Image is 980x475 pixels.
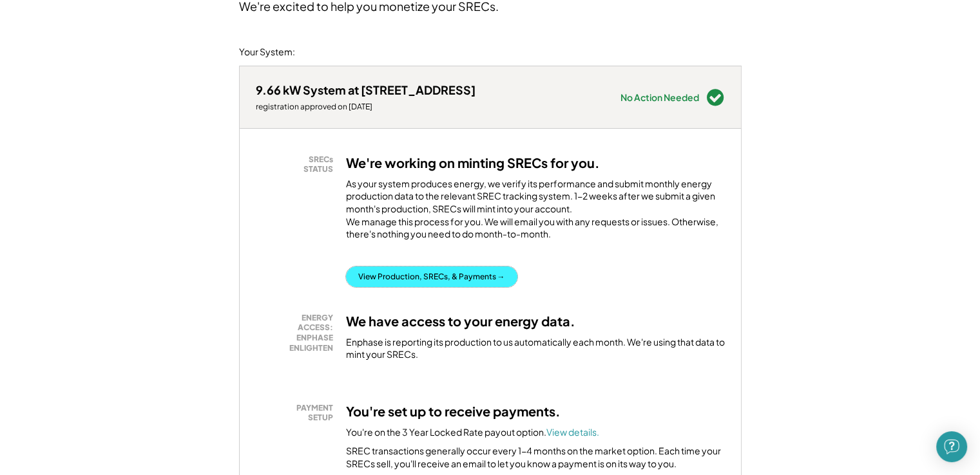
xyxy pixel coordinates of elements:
button: View Production, SRECs, & Payments → [346,266,517,287]
div: ENERGY ACCESS: ENPHASE ENLIGHTEN [262,313,333,353]
div: 9.66 kW System at [STREET_ADDRESS] [256,82,476,97]
div: No Action Needed [620,93,699,102]
div: SRECs STATUS [262,154,333,174]
h3: You're set up to receive payments. [346,403,561,420]
div: You're on the 3 Year Locked Rate payout option. [346,426,599,439]
h3: We have access to your energy data. [346,313,575,330]
a: View details. [546,426,599,438]
div: registration approved on [DATE] [256,102,476,112]
div: SREC transactions generally occur every 1-4 months on the market option. Each time your SRECs sel... [346,445,725,470]
div: Open Intercom Messenger [936,431,967,462]
div: PAYMENT SETUP [262,403,333,423]
div: As your system produces energy, we verify its performance and submit monthly energy production da... [346,178,725,247]
h3: We're working on minting SRECs for you. [346,154,600,171]
div: Enphase is reporting its production to us automatically each month. We're using that data to mint... [346,336,725,361]
div: Your System: [239,46,295,59]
